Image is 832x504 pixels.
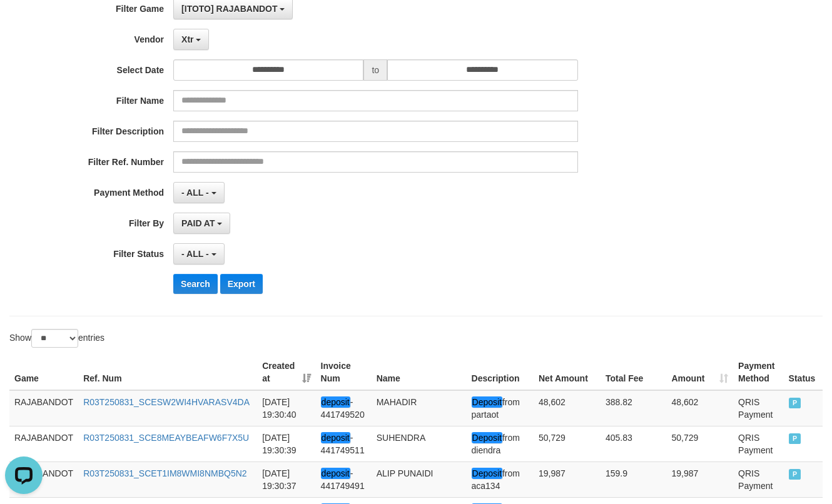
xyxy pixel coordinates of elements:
[181,34,193,44] span: Xtr
[363,59,387,81] span: to
[181,218,215,228] span: PAID AT
[257,390,315,426] td: [DATE] 19:30:40
[534,461,601,497] td: 19,987
[467,390,534,426] td: from partaot
[9,329,104,348] label: Show entries
[733,461,784,497] td: QRIS Payment
[667,390,734,426] td: 48,602
[789,398,801,408] span: PAID
[173,274,218,294] button: Search
[316,426,372,461] td: - 441749511
[601,461,667,497] td: 159.9
[372,355,467,390] th: Name
[601,390,667,426] td: 388.82
[372,390,467,426] td: MAHADIR
[467,355,534,390] th: Description
[321,396,350,408] em: deposit
[321,468,350,479] em: deposit
[316,355,372,390] th: Invoice Num
[467,461,534,497] td: from aca134
[257,461,315,497] td: [DATE] 19:30:37
[472,432,502,443] em: Deposit
[733,426,784,461] td: QRIS Payment
[601,426,667,461] td: 405.83
[534,355,601,390] th: Net Amount
[173,29,209,50] button: Xtr
[83,468,246,478] a: R03T250831_SCET1IM8WMI8NMBQ5N2
[257,355,315,390] th: Created at: activate to sort column ascending
[9,355,78,390] th: Game
[733,355,784,390] th: Payment Method
[667,461,734,497] td: 19,987
[31,329,78,348] select: Showentries
[181,249,209,259] span: - ALL -
[601,355,667,390] th: Total Fee
[173,243,224,265] button: - ALL -
[173,213,230,234] button: PAID AT
[784,355,823,390] th: Status
[181,4,277,14] span: [ITOTO] RAJABANDOT
[372,461,467,497] td: ALIP PUNAIDI
[472,396,502,408] em: Deposit
[257,426,315,461] td: [DATE] 19:30:39
[173,182,224,203] button: - ALL -
[321,432,350,443] em: deposit
[9,390,78,426] td: RAJABANDOT
[316,461,372,497] td: - 441749491
[316,390,372,426] td: - 441749520
[534,426,601,461] td: 50,729
[220,274,263,294] button: Export
[667,355,734,390] th: Amount: activate to sort column ascending
[667,426,734,461] td: 50,729
[789,469,801,480] span: PAID
[9,426,78,461] td: RAJABANDOT
[372,426,467,461] td: SUHENDRA
[181,188,209,198] span: - ALL -
[733,390,784,426] td: QRIS Payment
[83,397,250,407] a: R03T250831_SCESW2WI4HVARASV4DA
[472,468,502,479] em: Deposit
[789,433,801,444] span: PAID
[534,390,601,426] td: 48,602
[467,426,534,461] td: from diendra
[83,433,249,443] a: R03T250831_SCE8MEAYBEAFW6F7X5U
[78,355,257,390] th: Ref. Num
[5,5,43,43] button: Open LiveChat chat widget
